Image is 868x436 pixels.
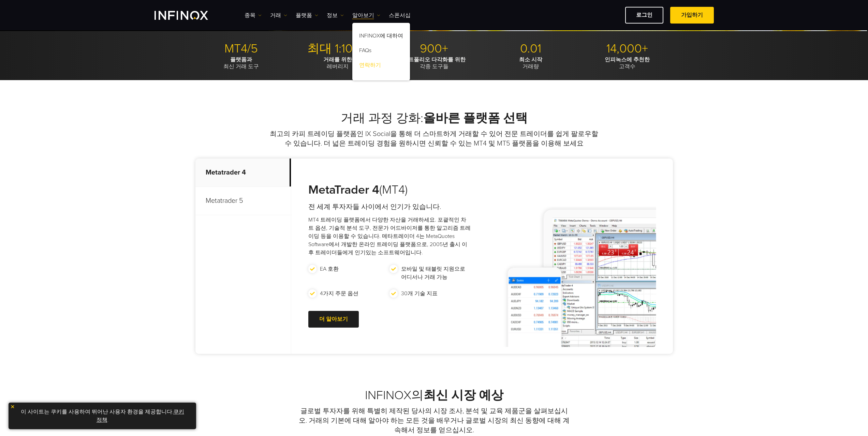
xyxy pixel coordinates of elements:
[403,56,466,63] strong: 포트폴리오 다각화를 위한
[296,11,318,19] a: 플랫폼
[519,56,542,63] strong: 최소 시작
[308,182,471,197] h3: (MT4)
[327,11,344,19] a: 정보
[292,56,383,70] p: 레버리지
[388,41,480,56] p: 900+
[401,265,468,281] p: 모바일 및 태블릿 지원으로 어디서나 거래 가능
[352,44,410,59] a: FAQs
[352,11,380,19] a: 알아보기
[195,111,673,126] h2: 거래 과정 강화:
[308,202,471,212] h4: 전 세계 투자자들 사이에서 인기가 있습니다.
[155,11,224,20] a: INFINOX Logo
[269,129,600,148] p: 최고의 카피 트레이딩 플랫폼인 IX Social을 통해 더 스마트하게 거래할 수 있어 전문 트레이더를 쉽게 팔로우할 수 있습니다. 더 넓은 트레이딩 경험을 원하시면 신뢰할 수...
[485,41,576,56] p: 0.01
[308,311,359,328] a: 더 알아보기
[352,30,410,44] a: INFINOX에 대하여
[670,7,714,24] a: 가입하기
[352,59,410,74] a: 연락하기
[388,56,480,70] p: 각종 도구들
[270,11,287,19] a: 거래
[297,406,572,435] p: 글로벌 투자자를 위해 특별히 제작된 당사의 시장 조사, 분석 및 교육 제품군을 살펴보십시오. 거래의 기본에 대해 알아야 하는 모든 것을 배우거나 글로벌 시장의 최신 동향에 대...
[423,111,528,125] strong: 올바른 플랫폼 선택
[195,56,287,70] p: 최신 거래 도구
[389,11,411,19] a: 스폰서십
[195,41,287,56] p: MT4/5
[424,388,503,403] strong: 최신 시장 예상
[230,56,252,63] strong: 플랫폼과
[308,216,471,257] p: MT4 트레이딩 플랫폼에서 다양한 자산을 거래하세요. 포괄적인 차트 옵션, 기술적 분석 도구, 전문가 어드바이저를 통한 알고리즘 트레이딩 등을 이용할 수 있습니다. 메타트레이...
[401,289,438,298] p: 30개 기술 지표
[582,56,673,70] p: 고객수
[195,187,291,215] p: Metatrader 5
[245,11,262,19] a: 종목
[605,56,650,63] strong: 인피녹스에 추천한
[582,41,673,56] p: 14,000+
[195,388,673,403] h2: INFINOX의
[292,41,383,56] p: 최대 1:1000
[308,182,379,197] strong: MetaTrader 4
[195,159,291,187] p: Metatrader 4
[320,289,358,298] p: 4가지 주문 옵션
[625,7,663,24] a: 로그인
[10,404,15,409] img: yellow close icon
[12,406,193,426] p: 이 사이트는 쿠키를 사용하여 뛰어난 사용자 환경을 제공합니다. .
[323,56,352,63] strong: 거래를 위한
[485,56,576,70] p: 거래량
[320,265,339,273] p: EA 호환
